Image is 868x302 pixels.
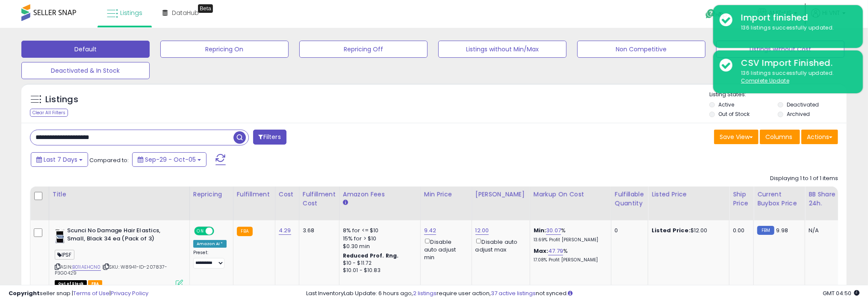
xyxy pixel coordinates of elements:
[195,228,206,235] span: ON
[718,110,750,118] label: Out of Stock
[760,130,800,144] button: Columns
[343,235,414,243] div: 15% for > $10
[172,9,199,17] span: DataHub
[534,257,605,263] p: 17.08% Profit [PERSON_NAME]
[823,289,859,297] span: 2025-10-13 04:50 GMT
[770,175,838,183] div: Displaying 1 to 1 of 1 items
[89,156,129,164] span: Compared to:
[21,62,150,79] button: Deactivated & In Stock
[652,227,723,234] div: $12.00
[237,190,272,199] div: Fulfillment
[530,187,611,220] th: The percentage added to the cost of goods (COGS) that forms the calculator for Min & Max prices.
[193,190,230,199] div: Repricing
[534,237,605,243] p: 13.69% Profit [PERSON_NAME]
[213,228,227,235] span: OFF
[733,190,750,208] div: Ship Price
[193,240,227,248] div: Amazon AI *
[709,91,847,99] p: Listing States:
[343,227,414,234] div: 8% for <= $10
[787,110,810,118] label: Archived
[733,227,747,234] div: 0.00
[718,101,734,108] label: Active
[88,280,103,287] span: FBA
[72,264,101,271] a: B01IAEHCN0
[55,227,65,244] img: 41N7jR+1BDL._SL40_.jpg
[120,9,142,17] span: Listings
[21,41,150,58] button: Default
[279,190,295,199] div: Cost
[809,190,840,208] div: BB Share 24h.
[534,190,608,199] div: Markup on Cost
[546,226,561,235] a: 30.07
[73,289,109,297] a: Terms of Use
[475,190,526,199] div: [PERSON_NAME]
[198,4,213,13] div: Tooltip anchor
[757,226,774,235] small: FBM
[735,69,856,85] div: 136 listings successfully updated.
[307,290,860,298] div: Last InventoryLab Update: 6 hours ago, require user action, not synced.
[55,280,87,287] span: All listings that are currently out of stock and unavailable for purchase on Amazon
[577,41,706,58] button: Non Competitive
[253,130,286,145] button: Filters
[343,260,414,267] div: $10 - $11.72
[699,2,744,28] a: Help
[55,264,168,276] span: | SKU: W8941-ID-207837-P3G0429
[55,250,74,260] span: IPSF
[534,247,549,255] b: Max:
[548,247,563,255] a: 47.79
[30,109,68,117] div: Clear All Filters
[534,247,605,263] div: %
[343,252,399,259] b: Reduced Prof. Rng.
[299,41,428,58] button: Repricing Off
[735,24,856,32] div: 136 listings successfully updated.
[424,190,468,199] div: Min Price
[534,226,546,234] b: Min:
[491,289,536,297] a: 37 active listings
[343,199,348,207] small: Amazon Fees.
[413,289,437,297] a: 2 listings
[132,152,207,167] button: Sep-29 - Oct-05
[31,152,88,167] button: Last 7 Days
[475,237,523,254] div: Disable auto adjust max
[716,41,844,58] button: Listings without Cost
[303,227,333,234] div: 3.68
[343,190,417,199] div: Amazon Fees
[652,226,691,234] b: Listed Price:
[424,237,465,261] div: Disable auto adjust min
[735,57,856,69] div: CSV Import Finished.
[343,243,414,250] div: $0.30 min
[44,155,77,164] span: Last 7 Days
[787,101,819,108] label: Deactivated
[809,227,837,234] div: N/A
[615,227,641,234] div: 0
[765,133,792,141] span: Columns
[757,190,801,208] div: Current Buybox Price
[9,289,40,297] strong: Copyright
[438,41,567,58] button: Listings without Min/Max
[303,190,336,208] div: Fulfillment Cost
[735,12,856,24] div: Import finished
[424,226,437,235] a: 9.42
[279,226,291,235] a: 4.29
[534,227,605,243] div: %
[145,155,196,164] span: Sep-29 - Oct-05
[53,190,186,199] div: Title
[9,290,148,298] div: seller snap | |
[652,190,726,199] div: Listed Price
[776,226,788,234] span: 9.98
[193,250,227,269] div: Preset:
[714,130,759,144] button: Save View
[45,94,78,106] h5: Listings
[160,41,289,58] button: Repricing On
[343,267,414,274] div: $10.01 - $10.83
[741,77,789,84] u: Complete Update
[615,190,644,208] div: Fulfillable Quantity
[801,130,838,144] button: Actions
[111,289,148,297] a: Privacy Policy
[67,227,171,245] b: Scunci No Damage Hair Elastics, Small, Black 34 ea (Pack of 3)
[237,227,253,236] small: FBA
[705,9,716,19] i: Get Help
[475,226,489,235] a: 12.00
